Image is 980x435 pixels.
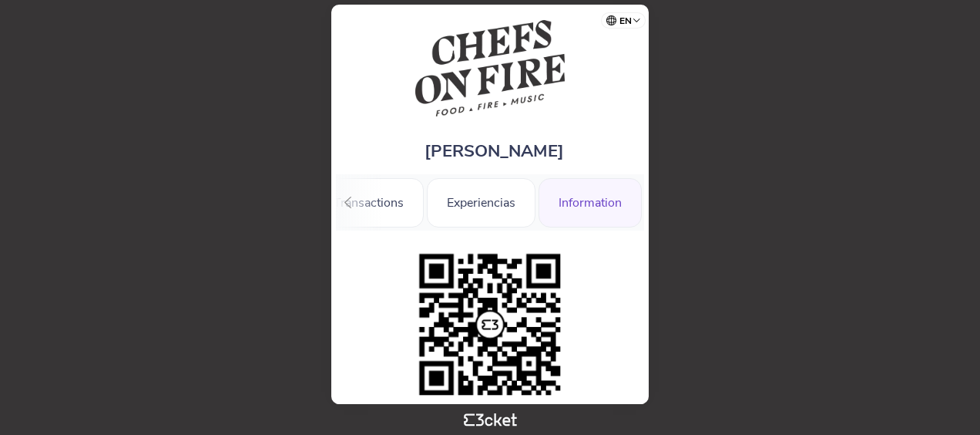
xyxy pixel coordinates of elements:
div: Experiencias [427,178,535,228]
img: Chefs on Fire Madrid 2025 [415,20,564,116]
div: Information [539,178,642,228]
span: [PERSON_NAME] [425,140,564,163]
img: 3cd36860cbc442cc80489dbee62aa0a0.png [411,246,569,403]
a: Experiencias [427,193,535,210]
a: Information [539,193,642,210]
